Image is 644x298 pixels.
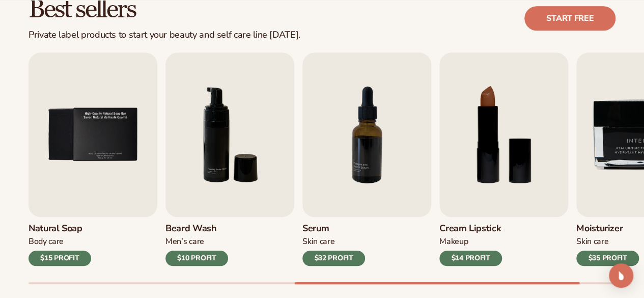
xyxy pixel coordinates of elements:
[29,251,91,266] div: $15 PROFIT
[576,236,639,247] div: Skin Care
[439,236,502,247] div: Makeup
[302,251,365,266] div: $32 PROFIT
[165,236,228,247] div: Men’s Care
[29,52,157,266] a: 5 / 9
[439,223,502,234] h3: Cream Lipstick
[439,251,502,266] div: $14 PROFIT
[302,236,365,247] div: Skin Care
[165,52,294,266] a: 6 / 9
[576,251,639,266] div: $35 PROFIT
[165,251,228,266] div: $10 PROFIT
[165,223,228,234] h3: Beard Wash
[29,236,91,247] div: Body Care
[609,263,633,288] div: Open Intercom Messenger
[29,223,91,234] h3: Natural Soap
[524,6,615,31] a: Start free
[29,30,300,41] div: Private label products to start your beauty and self care line [DATE].
[302,223,365,234] h3: Serum
[302,52,431,266] a: 7 / 9
[439,52,568,266] a: 8 / 9
[576,223,639,234] h3: Moisturizer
